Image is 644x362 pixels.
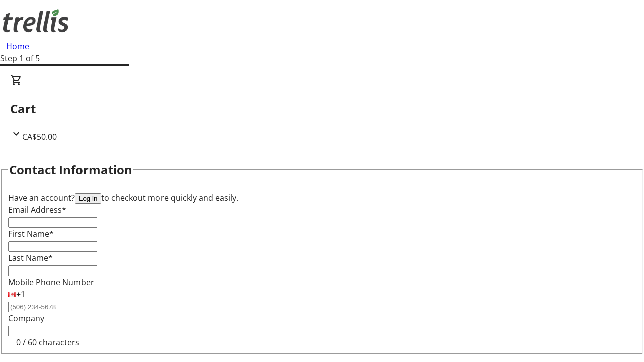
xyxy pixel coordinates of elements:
label: Last Name* [8,252,53,263]
div: CartCA$50.00 [10,74,634,143]
span: CA$50.00 [22,131,57,142]
h2: Contact Information [9,161,132,179]
label: First Name* [8,228,54,239]
button: Log in [75,193,101,204]
label: Mobile Phone Number [8,277,94,288]
label: Company [8,313,44,324]
h2: Cart [10,100,634,118]
tr-character-limit: 0 / 60 characters [16,337,79,348]
label: Email Address* [8,204,66,215]
div: Have an account? to checkout more quickly and easily. [8,192,636,204]
input: (506) 234-5678 [8,302,97,312]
